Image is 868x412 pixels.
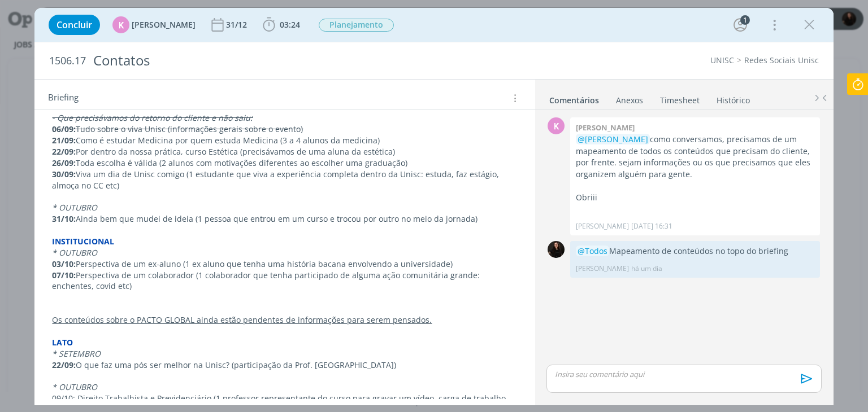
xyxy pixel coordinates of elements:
[52,135,76,146] strong: 21/09:
[52,169,76,179] strong: 30/09:
[48,91,79,106] span: Briefing
[260,16,303,34] button: 03:24
[548,241,565,258] img: S
[52,382,97,392] em: * OUTUBRO
[52,337,73,348] strong: LATO
[52,270,517,292] p: Perspectiva de um colaborador (1 colaborador que tenha participado de alguma ação comunitária gra...
[280,19,300,30] span: 03:24
[576,192,814,203] p: Obriii
[52,258,517,270] p: Perspectiva de um ex-aluno (1 ex aluno que tenha uma história bacana envolvendo a universidade)
[576,221,629,231] p: [PERSON_NAME]
[548,117,565,134] div: K
[744,55,819,65] a: Redes Sociais Unisc
[631,221,672,231] span: [DATE] 16:31
[576,246,814,257] p: Mapeamento de conteúdos no topo do briefing
[576,134,814,180] p: como conversamos, precisamos de um mapeamento de todos os conteúdos que precisam do cliente, por ...
[52,135,517,146] p: Como é estudar Medicina por quem estuda Medicina (3 a 4 alunos da medicina)
[112,16,196,33] button: K[PERSON_NAME]
[76,124,303,134] s: Tudo sobre o viva Unisc (informações gerais sobre o evento)
[549,90,600,106] a: Comentários
[52,157,76,168] strong: 26/09:
[52,247,97,258] em: * OUTUBRO
[52,236,114,247] strong: INSTITUCIONAL
[52,213,76,224] strong: 31/10:
[52,146,517,157] p: Por dentro da nossa prática, curso Estética (precisávamos de uma aluna da estética)
[52,258,76,269] strong: 03/10:
[631,264,662,274] span: há um dia
[52,213,517,225] p: Ainda bem que mudei de ideia (1 pessoa que entrou em um curso e trocou por outro no meio da jornada)
[88,47,493,74] div: Contatos
[132,21,196,29] span: [PERSON_NAME]
[52,124,76,134] s: 06/09:
[52,146,76,157] strong: 22/09:
[57,20,92,29] span: Concluir
[49,15,100,35] button: Concluir
[318,18,394,32] button: Planejamento
[578,246,607,256] span: @Todos
[740,15,750,25] div: 1
[52,360,517,371] p: O que faz uma pós ser melhor na Unisc? (participação da Prof. [GEOGRAPHIC_DATA])
[52,314,432,325] u: Os conteúdos sobre o PACTO GLOBAL ainda estão pendentes de informações para serem pensados.
[52,270,76,280] strong: 07/10:
[49,55,86,67] span: 1506.17
[319,19,394,32] span: Planejamento
[731,16,749,34] button: 1
[576,264,629,274] p: [PERSON_NAME]
[578,134,648,144] span: @[PERSON_NAME]
[716,90,750,106] a: Histórico
[52,202,97,213] em: * OUTUBRO
[52,360,76,370] strong: 22/09:
[52,348,101,359] em: * SETEMBRO
[576,122,635,133] b: [PERSON_NAME]
[226,21,249,29] div: 31/12
[710,55,734,65] a: UNISC
[616,95,643,106] div: Anexos
[34,8,833,405] div: dialog
[52,157,517,169] p: Toda escolha é válida (2 alunos com motivações diferentes ao escolher uma graduação)
[112,16,129,33] div: K
[52,112,253,123] s: - Que precisávamos do retorno do cliente e não saiu:
[52,169,517,191] p: Viva um dia de Unisc comigo (1 estudante que viva a experiência completa dentro da Unisc: estuda,...
[659,90,700,106] a: Timesheet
